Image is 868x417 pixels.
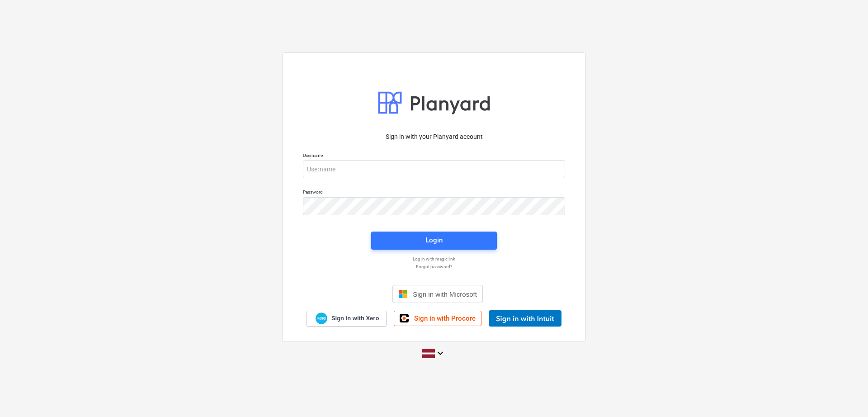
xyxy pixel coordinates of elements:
[414,314,476,322] span: Sign in with Procore
[307,311,387,327] a: Sign in with Xero
[298,256,570,262] a: Log in with magic link
[413,290,477,298] span: Sign in with Microsoft
[394,311,481,326] a: Sign in with Procore
[331,314,379,322] span: Sign in with Xero
[298,264,570,270] a: Forgot password?
[303,189,565,197] p: Password
[425,234,443,246] div: Login
[435,348,446,359] i: keyboard_arrow_down
[303,160,565,178] input: Username
[316,313,327,325] img: Xero logo
[303,132,565,142] p: Sign in with your Planyard account
[398,289,407,299] img: Microsoft logo
[303,152,565,160] p: Username
[371,232,497,250] button: Login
